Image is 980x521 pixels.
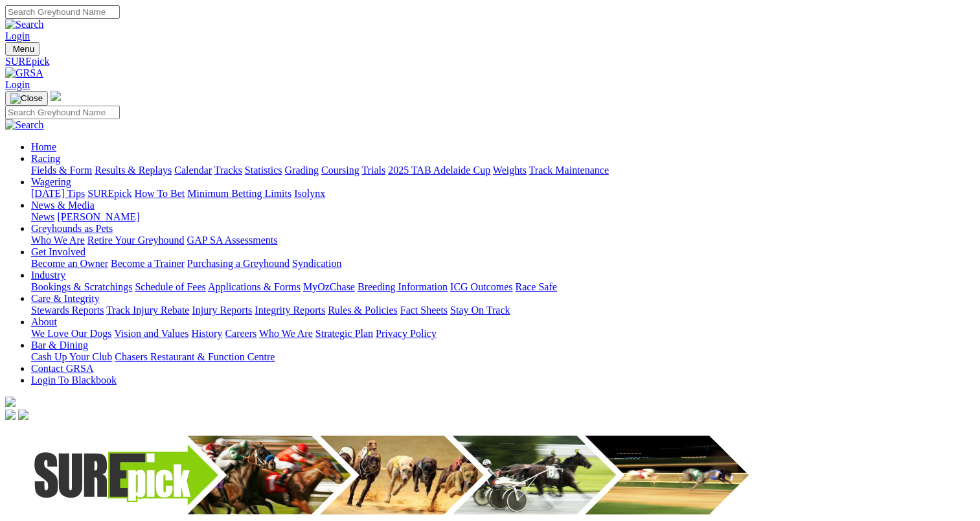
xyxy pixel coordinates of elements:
[225,328,256,339] a: Careers
[31,293,100,304] a: Care & Integrity
[5,30,30,41] a: Login
[31,316,57,327] a: About
[31,165,92,176] a: Fields & Form
[259,328,313,339] a: Who We Are
[114,328,188,339] a: Vision and Values
[31,235,975,246] div: Greyhounds as Pets
[115,351,275,362] a: Chasers Restaurant & Function Centre
[5,19,44,30] img: Search
[31,200,95,211] a: News & Media
[10,93,43,104] img: Close
[388,165,490,176] a: 2025 TAB Adelaide Cup
[400,305,448,316] a: Fact Sheets
[57,211,139,222] a: [PERSON_NAME]
[328,305,398,316] a: Rules & Policies
[31,188,975,200] div: Wagering
[5,42,40,56] button: Toggle navigation
[31,328,975,340] div: About
[31,258,975,270] div: Get Involved
[31,305,104,316] a: Stewards Reports
[135,188,185,199] a: How To Bet
[5,56,975,67] a: SUREpick
[31,363,93,374] a: Contact GRSA
[31,235,85,246] a: Who We Are
[450,305,510,316] a: Stay On Track
[111,258,185,269] a: Become a Trainer
[529,165,609,176] a: Track Maintenance
[95,165,172,176] a: Results & Replays
[31,305,975,316] div: Care & Integrity
[31,375,117,386] a: Login To Blackbook
[5,119,44,131] img: Search
[31,270,65,281] a: Industry
[51,91,61,101] img: logo-grsa-white.png
[187,188,291,199] a: Minimum Betting Limits
[294,188,325,199] a: Isolynx
[5,79,30,90] a: Login
[87,188,131,199] a: SUREpick
[376,328,437,339] a: Privacy Policy
[13,44,34,54] span: Menu
[5,106,120,119] input: Search
[5,67,43,79] img: GRSA
[31,340,88,351] a: Bar & Dining
[358,281,448,292] a: Breeding Information
[493,165,527,176] a: Weights
[187,258,290,269] a: Purchasing a Greyhound
[361,165,385,176] a: Trials
[31,281,975,293] div: Industry
[31,223,113,234] a: Greyhounds as Pets
[31,211,54,222] a: News
[31,211,975,223] div: News & Media
[5,91,48,106] button: Toggle navigation
[106,305,189,316] a: Track Injury Rebate
[208,281,301,292] a: Applications & Forms
[255,305,325,316] a: Integrity Reports
[31,141,56,152] a: Home
[315,328,373,339] a: Strategic Plan
[31,328,111,339] a: We Love Our Dogs
[191,328,222,339] a: History
[515,281,556,292] a: Race Safe
[31,153,60,164] a: Racing
[321,165,359,176] a: Coursing
[285,165,319,176] a: Grading
[5,5,120,19] input: Search
[31,351,975,363] div: Bar & Dining
[31,176,71,187] a: Wagering
[214,165,242,176] a: Tracks
[450,281,512,292] a: ICG Outcomes
[31,188,85,199] a: [DATE] Tips
[31,258,108,269] a: Become an Owner
[31,165,975,176] div: Racing
[303,281,355,292] a: MyOzChase
[31,351,112,362] a: Cash Up Your Club
[135,281,205,292] a: Schedule of Fees
[5,410,16,420] img: facebook.svg
[31,281,132,292] a: Bookings & Scratchings
[174,165,212,176] a: Calendar
[245,165,282,176] a: Statistics
[5,397,16,407] img: logo-grsa-white.png
[292,258,341,269] a: Syndication
[192,305,252,316] a: Injury Reports
[31,246,85,257] a: Get Involved
[18,410,28,420] img: twitter.svg
[187,235,278,246] a: GAP SA Assessments
[87,235,185,246] a: Retire Your Greyhound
